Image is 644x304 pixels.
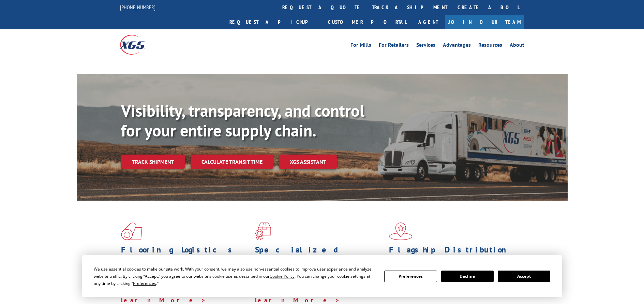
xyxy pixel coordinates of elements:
[384,271,437,282] button: Preferences
[191,155,273,169] a: Calculate transit time
[121,100,364,141] b: Visibility, transparency, and control for your entire supply chain.
[255,246,384,265] h1: Specialized Freight Experts
[510,42,524,50] a: About
[441,271,494,282] button: Decline
[133,280,156,286] span: Preferences
[121,246,250,265] h1: Flooring Logistics Solutions
[255,296,340,304] a: Learn More >
[478,42,502,50] a: Resources
[270,273,295,279] span: Cookie Policy
[224,15,323,29] a: Request a pickup
[445,15,524,29] a: Join Our Team
[389,246,518,265] h1: Flagship Distribution Model
[121,155,185,169] a: Track shipment
[120,4,155,11] a: [PHONE_NUMBER]
[255,222,271,240] img: xgs-icon-focused-on-flooring-red
[416,42,435,50] a: Services
[379,42,409,50] a: For Retailers
[411,15,445,29] a: Agent
[350,42,371,50] a: For Mills
[389,222,413,240] img: xgs-icon-flagship-distribution-model-red
[121,296,206,304] a: Learn More >
[498,271,550,282] button: Accept
[121,222,142,240] img: xgs-icon-total-supply-chain-intelligence-red
[94,265,376,287] div: We use essential cookies to make our site work. With your consent, we may also use non-essential ...
[443,42,471,50] a: Advantages
[279,155,337,169] a: XGS ASSISTANT
[323,15,411,29] a: Customer Portal
[82,255,562,297] div: Cookie Consent Prompt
